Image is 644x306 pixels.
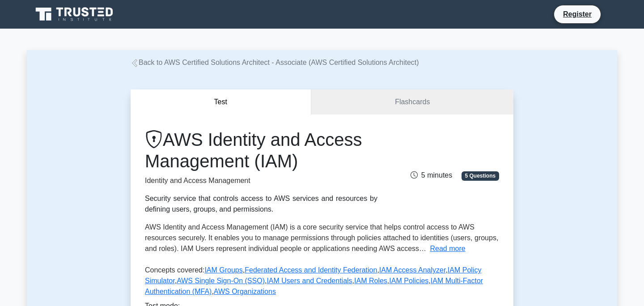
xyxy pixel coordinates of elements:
[131,89,311,115] button: Test
[267,277,352,285] a: IAM Users and Credentials
[379,266,446,274] a: IAM Access Analyzer
[145,129,377,172] h1: AWS Identity and Access Management (IAM)
[145,175,377,186] p: Identity and Access Management
[430,243,466,254] button: Read more
[389,277,428,285] a: IAM Policies
[558,8,597,20] a: Register
[145,193,377,215] div: Security service that controls access to AWS services and resources by defining users, groups, an...
[145,265,499,301] p: Concepts covered: , , , , , , , , ,
[204,266,242,274] a: IAM Groups
[245,266,377,274] a: Federated Access and Identity Federation
[411,171,452,179] span: 5 minutes
[354,277,387,285] a: IAM Roles
[462,171,499,180] span: 5 Questions
[311,89,513,115] a: Flashcards
[214,288,276,295] a: AWS Organizations
[131,59,419,66] a: Back to AWS Certified Solutions Architect - Associate (AWS Certified Solutions Architect)
[145,223,498,252] span: AWS Identity and Access Management (IAM) is a core security service that helps control access to ...
[177,277,265,285] a: AWS Single Sign-On (SSO)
